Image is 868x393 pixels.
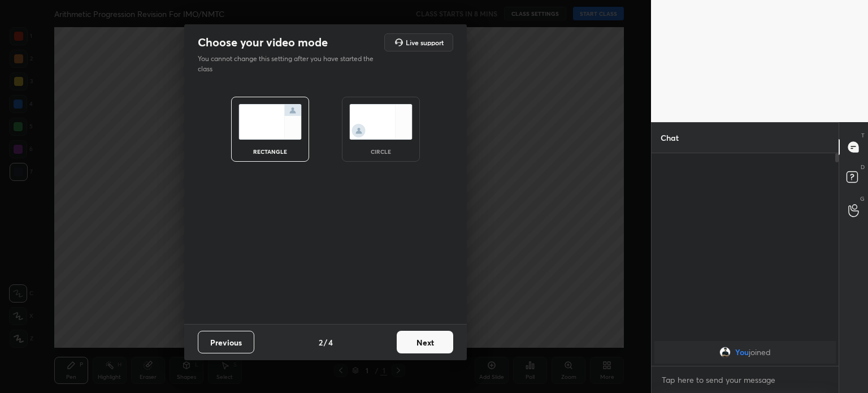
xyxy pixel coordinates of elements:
button: Previous [198,331,254,353]
p: D [861,163,865,171]
h4: 4 [328,336,333,348]
img: 3e477a94a14e43f8bd0b1333334fa1e6.jpg [719,347,731,358]
img: circleScreenIcon.acc0effb.svg [349,104,413,140]
span: joined [749,348,771,357]
p: G [860,195,865,203]
div: rectangle [248,149,293,154]
div: grid [652,339,839,366]
p: T [861,131,865,140]
div: circle [358,149,403,154]
p: Chat [652,123,688,153]
h4: / [324,336,327,348]
span: You [735,348,749,357]
h2: Choose your video mode [198,35,328,50]
img: normalScreenIcon.ae25ed63.svg [238,104,302,140]
button: Next [397,331,453,353]
h5: Live support [406,39,444,46]
h4: 2 [319,336,323,348]
p: You cannot change this setting after you have started the class [198,54,381,74]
